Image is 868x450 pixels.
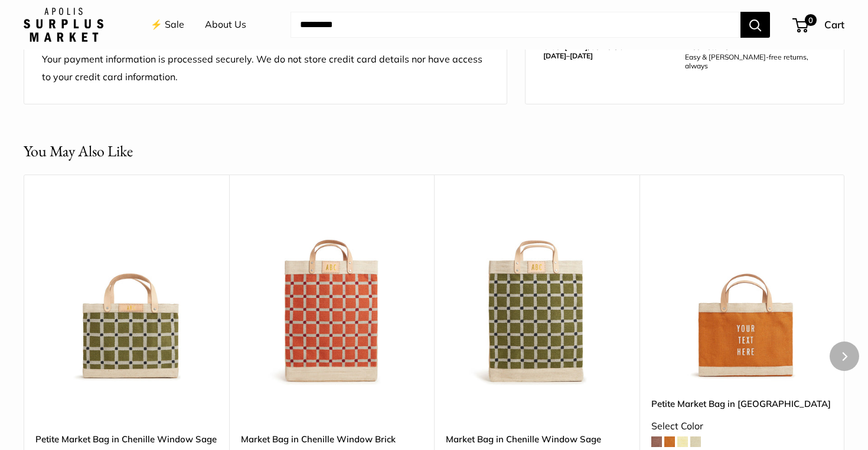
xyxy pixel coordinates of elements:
[35,204,217,386] a: Petite Market Bag in Chenille Window SagePetite Market Bag in Chenille Window Sage
[805,14,817,26] span: 0
[740,12,770,38] button: Search
[543,42,628,60] strong: Order [DATE], delivers on [DATE]–[DATE]
[241,204,423,386] img: Market Bag in Chenille Window Brick
[830,341,859,371] button: Next
[651,397,833,410] a: Petite Market Bag in [GEOGRAPHIC_DATA]
[205,16,246,34] a: About Us
[24,8,103,42] img: Apolis: Surplus Market
[651,204,833,386] img: Petite Market Bag in Cognac
[685,52,821,70] p: Easy & [PERSON_NAME]-free returns, always
[35,204,217,386] img: Petite Market Bag in Chenille Window Sage
[651,418,833,435] div: Select Color
[446,432,628,446] a: Market Bag in Chenille Window Sage
[241,204,423,386] a: Market Bag in Chenille Window BrickMarket Bag in Chenille Window Brick
[651,204,833,386] a: Petite Market Bag in CognacPetite Market Bag in Cognac
[291,12,740,38] input: Search...
[824,18,844,31] span: Cart
[24,140,133,163] h2: You May Also Like
[446,204,628,386] a: Market Bag in Chenille Window SageMarket Bag in Chenille Window Sage
[794,15,844,34] a: 0 Cart
[151,16,184,34] a: ⚡️ Sale
[446,204,628,386] img: Market Bag in Chenille Window Sage
[241,432,423,446] a: Market Bag in Chenille Window Brick
[42,51,489,86] p: Your payment information is processed securely. We do not store credit card details nor have acce...
[35,432,217,446] a: Petite Market Bag in Chenille Window Sage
